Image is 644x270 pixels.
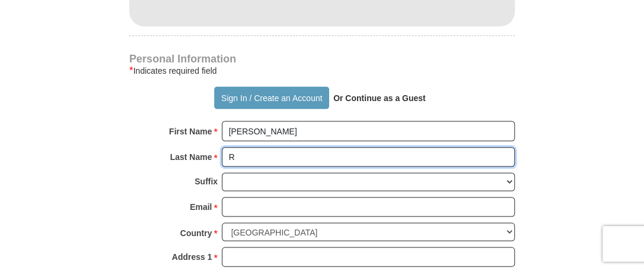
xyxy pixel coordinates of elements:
strong: Address 1 [172,248,212,265]
strong: Or Continue as a Guest [333,93,426,102]
div: Indicates required field [129,63,515,77]
strong: Country [180,224,212,241]
h4: Personal Information [129,54,515,63]
strong: First Name [169,123,212,139]
strong: Email [190,198,212,215]
strong: Suffix [195,172,218,189]
strong: Last Name [170,148,212,165]
button: Sign In / Create an Account [214,86,329,109]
